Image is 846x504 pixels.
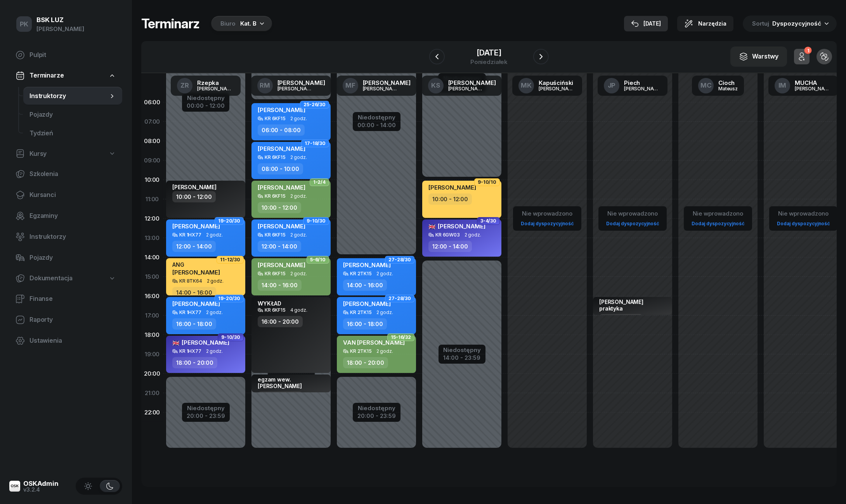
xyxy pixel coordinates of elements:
[172,318,216,330] div: 16:00 - 18:00
[624,16,668,31] button: [DATE]
[435,232,460,237] div: KR 6GW03
[443,345,481,362] button: Niedostępny14:00 - 23:59
[141,131,163,151] div: 08:00
[23,87,122,105] a: Instruktorzy
[363,80,411,86] div: [PERSON_NAME]
[388,259,411,261] span: 27-28/30
[743,16,837,32] button: Sortuj Dyspozycyjność
[9,67,122,85] a: Terminarze
[376,310,393,315] span: 2 godz.
[29,336,116,346] span: Ustawienia
[357,411,396,419] div: 20:00 - 23:59
[141,93,163,112] div: 06:00
[391,337,411,338] span: 15-16/32
[258,145,305,152] span: [PERSON_NAME]
[9,290,122,308] a: Finanse
[187,411,225,419] div: 20:00 - 23:59
[521,82,532,89] span: MK
[9,207,122,225] a: Egzaminy
[357,120,396,128] div: 00:00 - 14:00
[804,47,811,54] div: 1
[598,76,667,96] a: JPPiech[PERSON_NAME]
[29,110,116,120] span: Pojazdy
[290,193,307,199] span: 2 godz.
[9,331,122,350] a: Ustawienia
[9,186,122,204] a: Kursanci
[265,232,286,237] div: KR 6KF15
[29,50,116,60] span: Pulpit
[172,357,217,368] div: 18:00 - 20:00
[197,80,234,86] div: Rzepka
[688,219,747,228] a: Dodaj dyspozycyjność
[179,349,201,354] div: KR 1HX77
[9,269,122,287] a: Dokumentacja
[260,82,270,89] span: RM
[603,209,662,219] div: Nie wprowadzono
[206,232,223,238] span: 2 godz.
[29,190,116,200] span: Kursanci
[141,345,163,364] div: 19:00
[9,311,122,329] a: Raporty
[480,220,496,222] span: 3-4/30
[29,273,73,283] span: Dokumentacja
[141,151,163,170] div: 09:00
[265,271,286,276] div: KR 6KF15
[539,86,576,91] div: [PERSON_NAME]
[343,339,405,346] span: VAN [PERSON_NAME]
[258,241,301,252] div: 12:00 - 14:00
[141,190,163,209] div: 11:00
[688,209,747,219] div: Nie wprowadzono
[141,112,163,131] div: 07:00
[428,223,436,230] span: 🇬🇧
[179,310,201,315] div: KR 1HX77
[172,184,217,190] div: [PERSON_NAME]
[376,271,393,276] span: 2 godz.
[187,405,225,411] div: Niedostępny
[772,20,821,27] span: Dyspozycyjność
[172,339,229,346] span: [PERSON_NAME]
[603,207,662,230] button: Nie wprowadzonoDodaj dyspozycyjność
[20,21,29,28] span: PK
[443,347,481,353] div: Niedostępny
[221,337,240,338] span: 9-10/30
[258,392,302,403] div: 20:00 - 21:00
[422,76,502,96] a: KS[PERSON_NAME][PERSON_NAME]
[29,91,108,101] span: Instruktorzy
[350,310,372,315] div: KR 2TK15
[795,80,832,86] div: MUCHA
[774,209,833,219] div: Nie wprowadzono
[470,59,508,65] div: poniedziałek
[277,86,315,91] div: [PERSON_NAME]
[29,232,116,242] span: Instruktorzy
[470,49,508,57] div: [DATE]
[774,207,833,230] button: Nie wprowadzonoDodaj dyspozycyjność
[172,241,216,252] div: 12:00 - 14:00
[9,46,122,64] a: Pulpit
[220,259,240,261] span: 11-12/30
[277,80,325,86] div: [PERSON_NAME]
[265,193,286,198] div: KR 6KF15
[443,353,481,361] div: 14:00 - 23:59
[141,17,199,31] h1: Terminarz
[258,261,305,269] span: [PERSON_NAME]
[692,76,744,96] a: MCCiochMateusz
[795,86,832,91] div: [PERSON_NAME]
[357,113,396,130] button: Niedostępny00:00 - 14:00
[172,269,220,276] span: [PERSON_NAME]
[9,481,20,492] img: logo-xs@2x.png
[343,280,387,291] div: 14:00 - 16:00
[428,184,476,191] span: [PERSON_NAME]
[141,228,163,248] div: 13:00
[478,181,496,183] span: 9-10/10
[29,253,116,263] span: Pojazdy
[768,76,838,96] a: IMMUCHA[PERSON_NAME]
[265,307,286,312] div: KR 6KF15
[265,116,286,121] div: KR 6KF15
[9,249,122,267] a: Pojazdy
[23,124,122,143] a: Tydzień
[465,232,481,238] span: 2 godz.
[171,76,241,96] a: ZRRzepka[PERSON_NAME]
[141,248,163,267] div: 14:00
[187,93,225,110] button: Niedostępny00:00 - 12:00
[29,294,116,304] span: Finanse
